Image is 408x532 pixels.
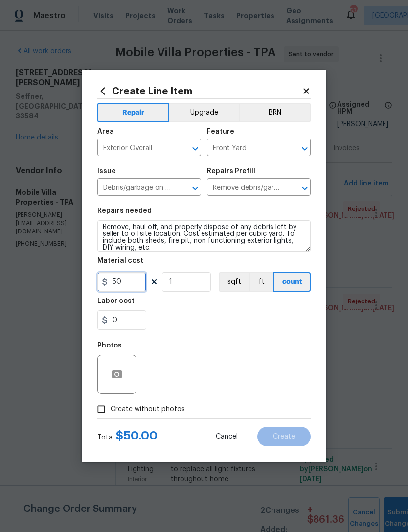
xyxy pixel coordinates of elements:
h5: Repairs needed [97,208,152,214]
button: BRN [239,103,311,122]
button: Open [298,182,312,195]
span: $ 50.00 [116,430,158,441]
span: Create [273,433,295,440]
h5: Repairs Prefill [207,168,255,175]
span: Create without photos [111,404,185,415]
button: sqft [219,272,249,292]
button: Cancel [200,427,253,446]
div: Total [97,431,158,442]
button: Open [298,142,312,156]
button: Upgrade [169,103,239,122]
button: count [273,272,311,292]
textarea: Remove, haul off, and properly dispose of any debris left by seller to offsite location. Cost est... [97,220,311,252]
button: Open [188,182,202,195]
h5: Feature [207,128,234,135]
h5: Material cost [97,257,143,264]
button: Open [188,142,202,156]
h5: Area [97,128,114,135]
button: Repair [97,103,169,122]
button: Create [257,427,311,446]
button: ft [249,272,273,292]
h5: Issue [97,168,116,175]
span: Cancel [216,433,238,440]
h5: Photos [97,342,122,349]
h2: Create Line Item [97,86,302,96]
h5: Labor cost [97,298,135,304]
